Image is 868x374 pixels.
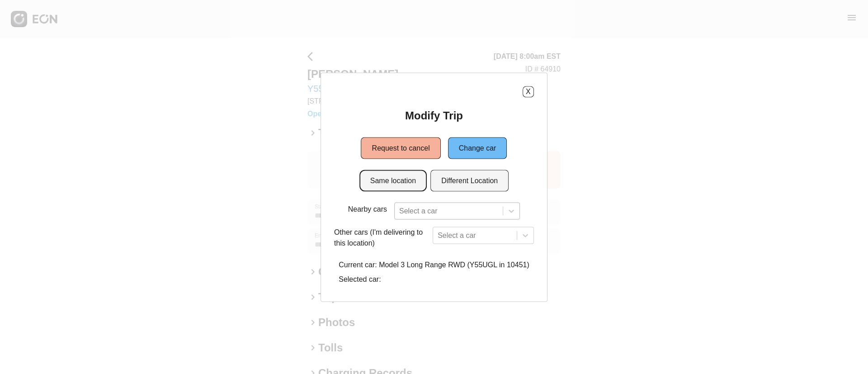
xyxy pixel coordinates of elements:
[339,259,529,270] p: Current car: Model 3 Long Range RWD (Y55UGL in 10451)
[348,204,387,214] p: Nearby cars
[361,137,441,159] button: Request to cancel
[334,227,429,248] p: Other cars (I'm delivering to this location)
[359,170,427,191] button: Same location
[339,274,529,284] p: Selected car:
[430,170,509,191] button: Different Location
[405,108,463,123] h2: Modify Trip
[448,137,507,159] button: Change car
[523,86,534,97] button: X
